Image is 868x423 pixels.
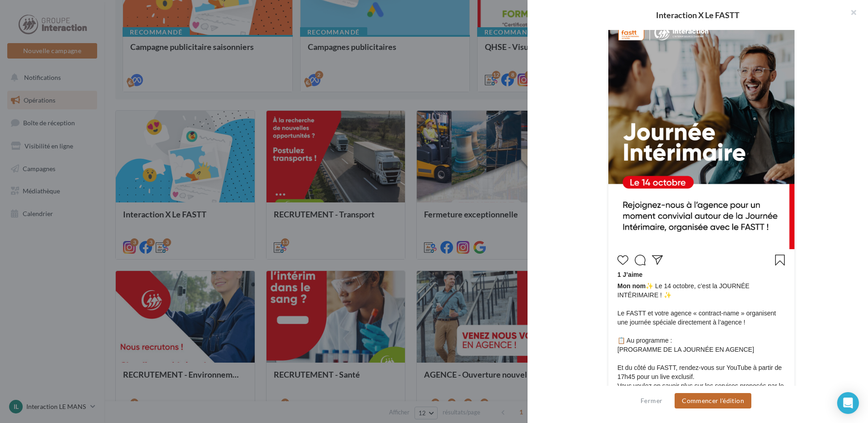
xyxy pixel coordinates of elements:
button: Commencer l'édition [675,393,751,408]
div: 1 J’aime [617,270,785,281]
div: Open Intercom Messenger [837,392,859,414]
svg: Enregistrer [774,255,785,266]
svg: Partager la publication [652,255,663,266]
button: Fermer [637,395,666,406]
div: Interaction X Le FASTT [542,11,853,19]
svg: Commenter [635,255,646,266]
span: Mon nom [617,282,646,290]
svg: J’aime [617,255,628,266]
